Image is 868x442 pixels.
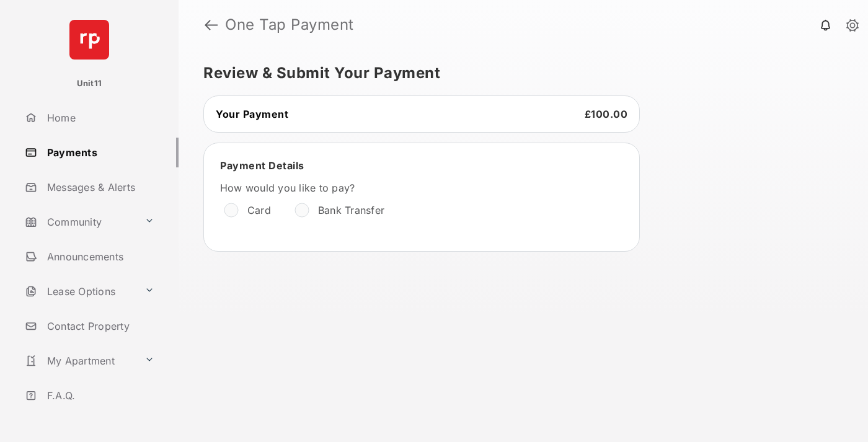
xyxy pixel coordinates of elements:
[69,20,109,60] img: svg+xml;base64,PHN2ZyB4bWxucz0iaHR0cDovL3d3dy53My5vcmcvMjAwMC9zdmciIHdpZHRoPSI2NCIgaGVpZ2h0PSI2NC...
[220,182,592,194] label: How would you like to pay?
[20,138,179,167] a: Payments
[20,311,179,341] a: Contact Property
[585,108,628,120] span: £100.00
[216,108,288,120] span: Your Payment
[203,66,833,81] h5: Review & Submit Your Payment
[220,159,304,172] span: Payment Details
[318,204,384,216] label: Bank Transfer
[20,103,179,133] a: Home
[225,17,354,32] strong: One Tap Payment
[20,172,179,202] a: Messages & Alerts
[20,346,139,376] a: My Apartment
[20,242,179,272] a: Announcements
[77,77,102,90] p: Unit11
[20,276,139,306] a: Lease Options
[20,381,179,410] a: F.A.Q.
[247,204,271,216] label: Card
[20,207,139,237] a: Community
